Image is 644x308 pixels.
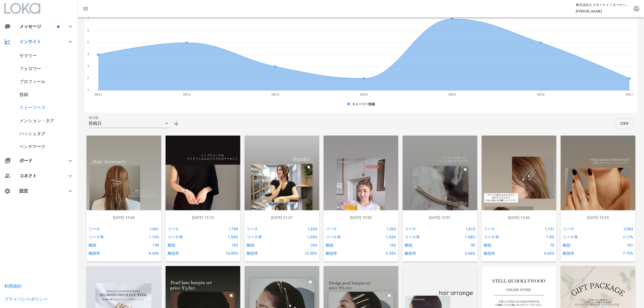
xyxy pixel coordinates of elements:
a: ベンチマーク [19,144,45,149]
div: 設定 [19,188,61,194]
div: リーチ率 [88,233,136,241]
div: 102 [373,241,397,249]
div: 3.66% [452,249,476,257]
div: 離脱率 [483,249,531,257]
div: リーチ [246,225,294,233]
p: 株式会社エスモードインターナショナル [576,2,630,8]
div: 表示順投稿日 [89,119,170,128]
text: 08/15 [449,93,456,96]
p: [DATE] 19:46 [486,215,552,221]
div: リーチ率 [404,233,452,241]
div: 1.68% [452,233,476,241]
div: リーチ [404,225,452,233]
div: リーチ率 [325,233,373,241]
div: 10.85% [215,249,239,257]
p: [DATE] 13:19 [170,215,236,221]
div: 192 [215,241,239,249]
div: 1.69% [294,233,318,241]
text: 08/16 [537,93,545,96]
text: 2 [87,76,89,80]
p: [DATE] 21:37 [249,215,315,221]
div: 離脱 [562,241,610,249]
p: [DATE] 19:55 [328,215,394,221]
div: 離脱率 [404,249,452,257]
div: リーチ率 [483,233,531,241]
div: 離脱 [325,241,373,249]
div: 1,624 [294,225,318,233]
text: 3 [87,64,89,68]
text: 08/17 [626,93,633,96]
a: ストーリーズ [19,105,45,110]
div: 離脱率 [88,249,136,257]
div: リーチ率 [246,233,294,241]
div: 12.56% [294,249,318,257]
div: リーチ率 [562,233,610,241]
div: 161 [610,241,634,249]
img: 534304513_18518938189001008_2242687085051835640_n.jpg [245,136,319,268]
p: [DATE] 19:40 [91,215,157,221]
div: 6.53% [373,249,397,257]
a: ハッシュタグ [19,131,45,136]
div: メッセージ [19,24,56,29]
div: 離脱率 [167,249,215,257]
img: 532014164_18518924989001008_2407246403499795023_n.jpg [403,136,477,268]
div: インサイト [19,39,61,44]
div: 離脱 [404,241,452,249]
div: リーチ [88,225,136,233]
a: 利用規約 [4,284,22,289]
div: 159 [136,241,160,249]
div: 70 [531,241,555,249]
div: リーチ [562,225,610,233]
a: プロフィール [19,79,45,84]
tspan: ストーリー投稿 [352,102,375,106]
div: 離脱率 [246,249,294,257]
div: 離脱 [167,241,215,249]
a: フォロワー [19,66,41,71]
div: リーチ [483,225,531,233]
text: 08/13 [272,93,279,96]
a: メンション・タグ [19,118,54,123]
div: リーチ率 [167,233,215,241]
img: 533073405_18519062245001008_8923301105975574736_n.jpg [166,136,240,268]
div: 1,563 [373,225,397,233]
div: 1.63% [373,233,397,241]
div: 1,769 [215,225,239,233]
div: 離脱率 [325,249,373,257]
div: 4.04% [531,249,555,257]
div: 離脱率 [562,249,610,257]
p: [DATE] 19:51 [407,215,473,221]
text: 6 [87,29,89,32]
div: コネクト [19,173,61,178]
div: リーチ [167,225,215,233]
a: プライバシーポリシー [4,297,48,302]
p: [DATE] 19:25 [565,215,631,221]
div: 2.17% [610,233,634,241]
div: 9.45% [136,249,160,257]
div: 1.73% [136,233,160,241]
div: 2,083 [610,225,634,233]
div: 7.73% [610,249,634,257]
div: 1,661 [136,225,160,233]
div: ボード [19,158,61,163]
div: 投稿日 [89,121,102,126]
text: 1 [87,88,89,91]
span: バッジ [57,25,60,28]
text: 7 [87,17,89,20]
div: 離脱 [483,241,531,249]
p: [PERSON_NAME] [576,9,630,14]
text: 08/11 [95,93,102,96]
button: CSV [616,119,633,128]
img: 532541646_18518924506001008_7324488920918957181_n.jpg [482,136,556,268]
div: 1,731 [531,225,555,233]
div: 59 [452,241,476,249]
text: 08/14 [360,93,368,96]
a: サマリー [19,53,37,58]
text: 5 [87,41,89,44]
text: 4 [87,53,89,56]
